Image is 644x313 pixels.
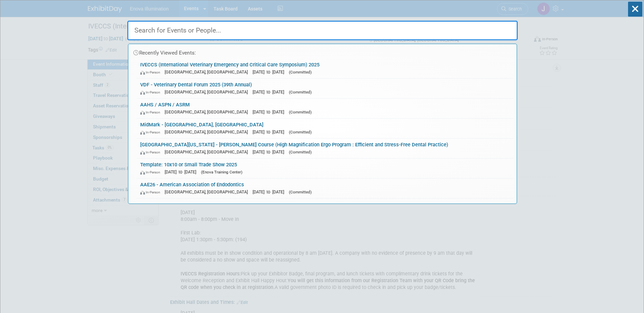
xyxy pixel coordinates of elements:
a: VDF - Veterinary Dental Forum 2025 (39th Annual) In-Person [GEOGRAPHIC_DATA], [GEOGRAPHIC_DATA] [... [137,79,513,98]
span: [GEOGRAPHIC_DATA], [GEOGRAPHIC_DATA] [165,129,251,134]
span: [DATE] to [DATE] [253,89,288,95]
span: (Committed) [289,90,312,95]
span: In-Person [140,190,163,194]
span: [DATE] to [DATE] [253,189,288,194]
span: (Committed) [289,190,312,194]
input: Search for Events or People... [127,21,518,40]
span: (Committed) [289,110,312,114]
span: (Committed) [289,150,312,154]
span: In-Person [140,70,163,75]
span: [DATE] to [DATE] [253,109,288,114]
a: AAHS / ASPN / ASRM In-Person [GEOGRAPHIC_DATA], [GEOGRAPHIC_DATA] [DATE] to [DATE] (Committed) [137,99,513,118]
a: AAE26 - American Association of Endodontics In-Person [GEOGRAPHIC_DATA], [GEOGRAPHIC_DATA] [DATE]... [137,179,513,198]
a: Template: 10x10 or Small Trade Show 2025 In-Person [DATE] to [DATE] (Enova Training Center) [137,159,513,178]
span: (Committed) [289,130,312,134]
span: [GEOGRAPHIC_DATA], [GEOGRAPHIC_DATA] [165,109,251,114]
span: (Committed) [289,70,312,75]
a: [GEOGRAPHIC_DATA][US_STATE] - [PERSON_NAME] Course (High Magnification Ergo Program : Efficient a... [137,139,513,158]
span: [GEOGRAPHIC_DATA], [GEOGRAPHIC_DATA] [165,69,251,75]
span: In-Person [140,130,163,134]
a: MidMark - [GEOGRAPHIC_DATA], [GEOGRAPHIC_DATA] In-Person [GEOGRAPHIC_DATA], [GEOGRAPHIC_DATA] [DA... [137,119,513,138]
span: In-Person [140,150,163,154]
span: [GEOGRAPHIC_DATA], [GEOGRAPHIC_DATA] [165,189,251,194]
a: IVECCS (International Veterinary Emergency and Critical Care Symposium) 2025 In-Person [GEOGRAPHI... [137,59,513,78]
span: In-Person [140,110,163,114]
span: In-Person [140,90,163,95]
div: Recently Viewed Events: [132,44,513,59]
span: In-Person [140,170,163,174]
span: [DATE] to [DATE] [253,149,288,154]
span: [DATE] to [DATE] [165,169,200,174]
span: [GEOGRAPHIC_DATA], [GEOGRAPHIC_DATA] [165,149,251,154]
span: [DATE] to [DATE] [253,129,288,134]
span: (Enova Training Center) [201,170,242,174]
span: [DATE] to [DATE] [253,69,288,75]
span: [GEOGRAPHIC_DATA], [GEOGRAPHIC_DATA] [165,89,251,95]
